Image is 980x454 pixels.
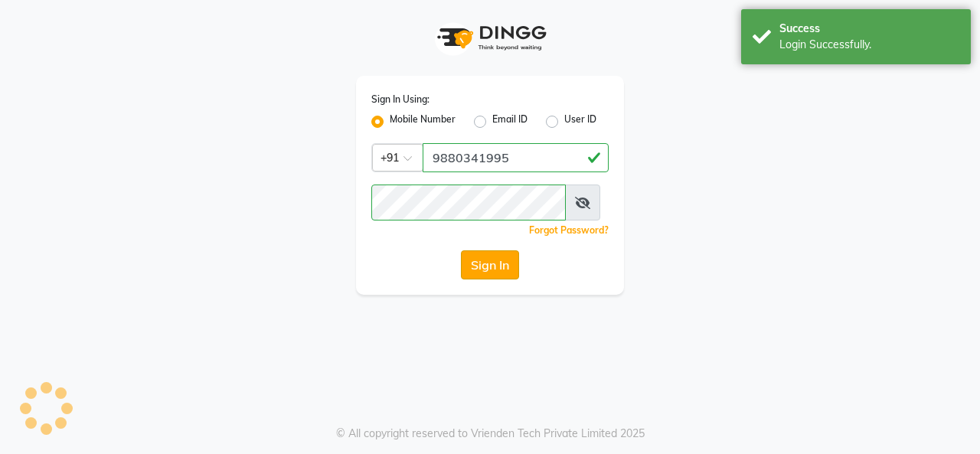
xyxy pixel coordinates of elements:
label: Sign In Using: [371,93,430,106]
label: Mobile Number [390,113,456,131]
img: logo1.svg [429,15,551,60]
div: Success [779,21,959,37]
a: Forgot Password? [529,224,609,236]
button: Sign In [461,250,519,279]
input: Username [423,143,609,172]
input: Username [371,185,566,220]
label: Email ID [492,113,528,131]
label: User ID [564,113,596,131]
div: Login Successfully. [779,37,959,53]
